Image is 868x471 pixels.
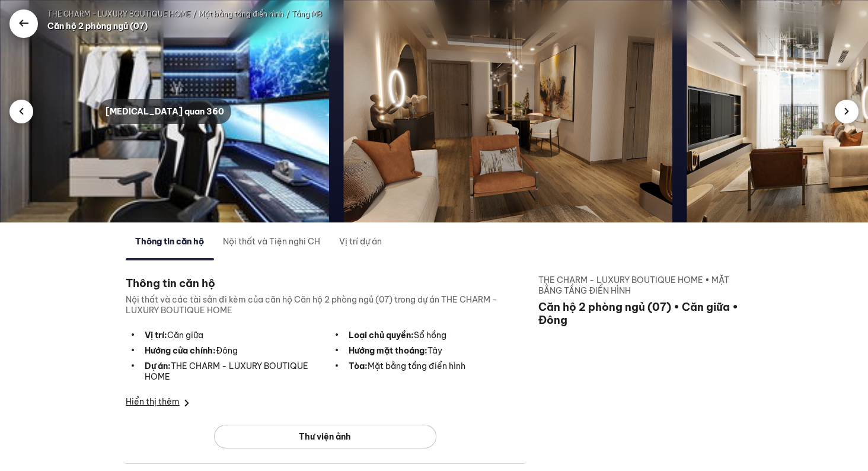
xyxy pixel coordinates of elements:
[292,9,322,19] span: Tầng MB
[339,235,382,248] div: Vị trí dự án
[145,345,216,356] b: Hướng cửa chính:
[214,425,436,448] div: Thư viện ảnh
[126,345,320,356] div: Đông
[126,396,180,410] div: Hiển thị thêm
[126,294,524,316] div: Nội thất và các tài sản đi kèm của căn hộ Căn hộ 2 phòng ngủ (07) trong dự án THE CHARM - LUXURY ...
[349,361,368,371] b: Tòa:
[538,301,742,327] div: Căn hộ 2 phòng ngủ (07) • Căn giữa • Đông
[47,9,196,19] span: THE CHARM - LUXURY BOUTIQUE HOME
[349,345,427,356] b: Hướng mặt thoáng:
[47,19,148,33] div: Căn hộ 2 phòng ngủ (07)
[330,345,524,356] div: Tây
[330,361,524,382] div: Mặt bằng tầng điển hình
[223,235,320,248] div: Nội thất và Tiện nghi CH
[135,235,204,248] div: Thông tin căn hộ
[126,275,215,292] span: Thông tin căn hộ
[538,275,742,296] div: THE CHARM - LUXURY BOUTIQUE HOME • Mặt bằng tầng điển hình
[145,330,167,340] b: Vị trí:
[126,330,320,340] div: Căn giữa
[145,361,171,371] b: Dự án:
[199,9,289,19] span: Mặt bằng tầng điển hình
[98,99,231,124] div: [MEDICAL_DATA] quan 360
[126,361,320,382] div: THE CHARM - LUXURY BOUTIQUE HOME
[330,330,524,340] div: Sổ hồng
[349,330,414,340] b: Loại chủ quyền:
